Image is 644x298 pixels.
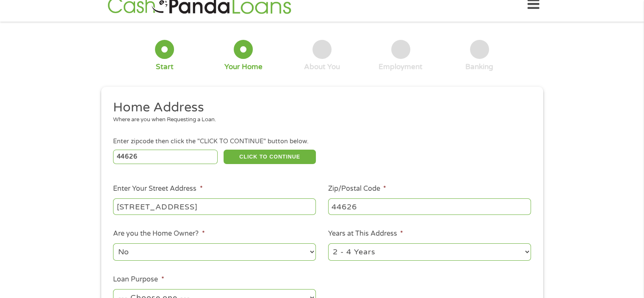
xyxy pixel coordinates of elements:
[304,62,340,72] div: About You
[379,62,423,72] div: Employment
[224,150,316,164] button: CLICK TO CONTINUE
[113,99,525,116] h2: Home Address
[113,198,316,214] input: 1 Main Street
[156,62,174,72] div: Start
[328,184,386,193] label: Zip/Postal Code
[113,275,164,284] label: Loan Purpose
[224,62,263,72] div: Your Home
[113,150,218,164] input: Enter Zipcode (e.g 01510)
[113,137,531,146] div: Enter zipcode then click the "CLICK TO CONTINUE" button below.
[113,229,205,238] label: Are you the Home Owner?
[113,116,525,124] div: Where are you when Requesting a Loan.
[465,62,493,72] div: Banking
[328,229,403,238] label: Years at This Address
[113,184,202,193] label: Enter Your Street Address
